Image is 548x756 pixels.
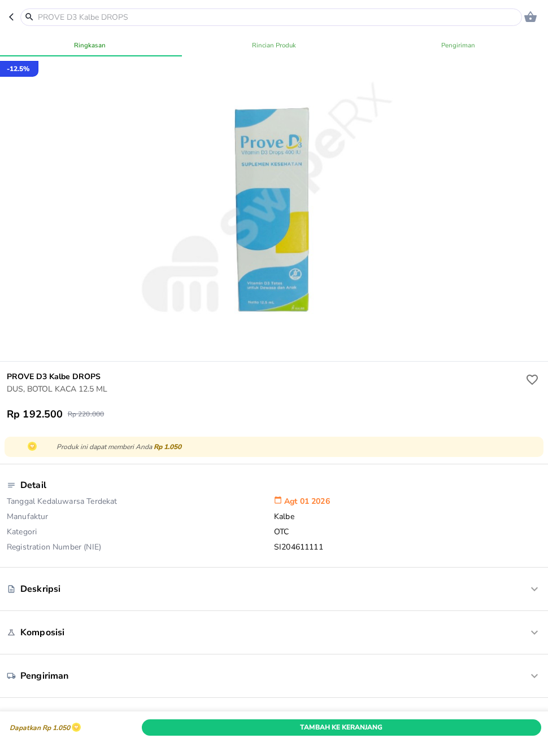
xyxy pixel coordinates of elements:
[7,64,29,74] p: - 12.5 %
[7,724,70,732] p: Dapatkan Rp 1.050
[7,383,523,395] p: DUS, BOTOL KACA 12.5 ML
[20,479,46,491] p: Detail
[7,407,63,421] p: Rp 192.500
[5,39,175,51] span: Ringkasan
[154,442,181,451] span: Rp 1.050
[37,11,519,23] input: PROVE D3 Kalbe DROPS
[274,526,541,542] p: OTC
[20,670,69,682] p: Pengiriman
[142,719,542,736] button: Tambah Ke Keranjang
[56,442,536,452] p: Produk ini dapat memberi Anda
[68,410,105,419] p: Rp 220.000
[7,663,541,688] div: Pengiriman
[7,511,274,526] p: Manufaktur
[7,620,541,645] div: Komposisi
[20,626,64,639] p: Komposisi
[7,496,274,511] p: Tanggal Kedaluwarsa Terdekat
[20,583,60,595] p: Deskripsi
[150,722,533,733] span: Tambah Ke Keranjang
[189,39,359,51] span: Rincian Produk
[7,371,523,383] h6: PROVE D3 Kalbe DROPS
[7,526,274,542] p: Kategori
[274,496,541,511] p: Agt 01 2026
[7,707,541,746] div: Ketentuan ReturNo retur
[7,577,541,601] div: Deskripsi
[7,542,274,552] p: Registration Number (NIE)
[7,473,541,558] div: DetailTanggal Kedaluwarsa TerdekatAgt 01 2026ManufakturKalbeKategoriOTCRegistration Number (NIE)S...
[274,542,541,552] p: SI204611111
[274,511,541,526] p: Kalbe
[373,39,543,51] span: Pengiriman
